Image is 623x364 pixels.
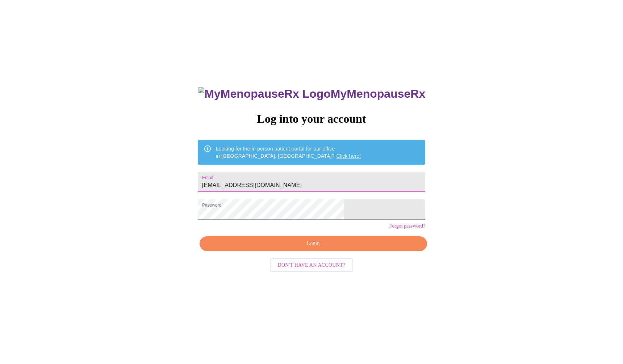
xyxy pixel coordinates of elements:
a: Forgot password? [389,223,425,229]
span: Login [208,239,419,248]
a: Click here! [336,153,361,159]
button: Login [200,236,427,251]
img: MyMenopauseRx Logo [198,87,330,101]
button: Don't have an account? [270,258,354,272]
div: Looking for the in person patient portal for our office in [GEOGRAPHIC_DATA], [GEOGRAPHIC_DATA]? [216,142,361,162]
span: Don't have an account? [278,261,346,270]
a: Don't have an account? [268,262,355,268]
h3: MyMenopauseRx [198,87,425,101]
h3: Log into your account [198,112,425,126]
